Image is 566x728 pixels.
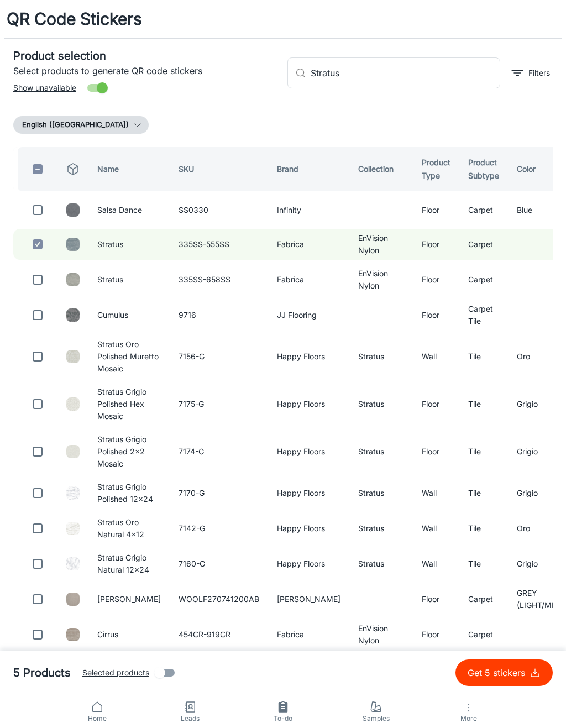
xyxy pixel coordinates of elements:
[170,548,268,579] td: 7160-G
[509,64,553,82] button: filter
[170,584,268,615] td: WOOLF270741200AB
[459,300,508,331] td: Carpet Tile
[459,147,508,191] th: Product Subtype
[268,147,349,191] th: Brand
[413,264,459,295] td: Floor
[349,147,413,191] th: Collection
[88,383,170,426] td: Stratus Grigio Polished Hex Mosaic
[459,335,508,378] td: Tile
[88,264,170,295] td: Stratus
[88,335,170,378] td: Stratus Oro Polished Muretto Mosaic
[329,695,422,728] a: Samples
[7,7,142,32] h1: QR Code Stickers
[422,695,515,728] button: More
[57,714,137,724] span: Home
[413,513,459,544] td: Wall
[88,430,170,473] td: Stratus Grigio Polished 2x2 Mosaic
[455,659,553,686] button: Get 5 stickers
[88,548,170,579] td: Stratus Grigio Natural 12x24
[349,478,413,509] td: Stratus
[413,196,459,224] td: Floor
[13,48,279,64] h5: Product selection
[268,229,349,260] td: Fabrica
[88,196,170,224] td: Salsa Dance
[268,196,349,224] td: Infinity
[459,229,508,260] td: Carpet
[459,619,508,650] td: Carpet
[88,478,170,509] td: Stratus Grigio Polished 12x24
[413,430,459,473] td: Floor
[82,667,149,679] span: Selected products
[150,714,230,724] span: Leads
[429,714,509,722] span: More
[170,430,268,473] td: 7174-G
[268,300,349,331] td: JJ Flooring
[349,335,413,378] td: Stratus
[144,695,237,728] a: Leads
[268,478,349,509] td: Happy Floors
[170,229,268,260] td: 335SS-555SS
[349,548,413,579] td: Stratus
[268,335,349,378] td: Happy Floors
[268,619,349,650] td: Fabrica
[349,430,413,473] td: Stratus
[468,666,530,679] p: Get 5 stickers
[170,383,268,426] td: 7175-G
[413,147,459,191] th: Product Type
[459,264,508,295] td: Carpet
[170,196,268,224] td: SS0330
[88,619,170,650] td: Cirrus
[528,67,550,79] p: Filters
[349,513,413,544] td: Stratus
[459,478,508,509] td: Tile
[170,619,268,650] td: 454CR-919CR
[88,513,170,544] td: Stratus Oro Natural 4x12
[459,548,508,579] td: Tile
[170,478,268,509] td: 7170-G
[243,714,323,724] span: To-do
[170,335,268,378] td: 7156-G
[349,619,413,650] td: EnVision Nylon
[413,383,459,426] td: Floor
[413,584,459,615] td: Floor
[413,300,459,331] td: Floor
[170,513,268,544] td: 7142-G
[237,695,329,728] a: To-do
[349,383,413,426] td: Stratus
[13,64,279,77] p: Select products to generate QR code stickers
[88,147,170,191] th: Name
[268,584,349,615] td: [PERSON_NAME]
[170,264,268,295] td: 335SS-658SS
[88,584,170,615] td: [PERSON_NAME]
[349,229,413,260] td: EnVision Nylon
[336,714,416,724] span: Samples
[170,300,268,331] td: 9716
[311,57,500,88] input: Search by SKU, brand, collection...
[88,229,170,260] td: Stratus
[459,430,508,473] td: Tile
[349,264,413,295] td: EnVision Nylon
[268,548,349,579] td: Happy Floors
[459,196,508,224] td: Carpet
[268,430,349,473] td: Happy Floors
[51,695,144,728] a: Home
[459,383,508,426] td: Tile
[413,335,459,378] td: Wall
[268,513,349,544] td: Happy Floors
[268,264,349,295] td: Fabrica
[413,548,459,579] td: Wall
[413,619,459,650] td: Floor
[88,300,170,331] td: Cumulus
[170,147,268,191] th: SKU
[413,229,459,260] td: Floor
[13,664,71,681] h5: 5 Products
[268,383,349,426] td: Happy Floors
[413,478,459,509] td: Wall
[13,116,149,134] button: English ([GEOGRAPHIC_DATA])
[459,584,508,615] td: Carpet
[13,82,76,94] span: Show unavailable
[459,513,508,544] td: Tile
